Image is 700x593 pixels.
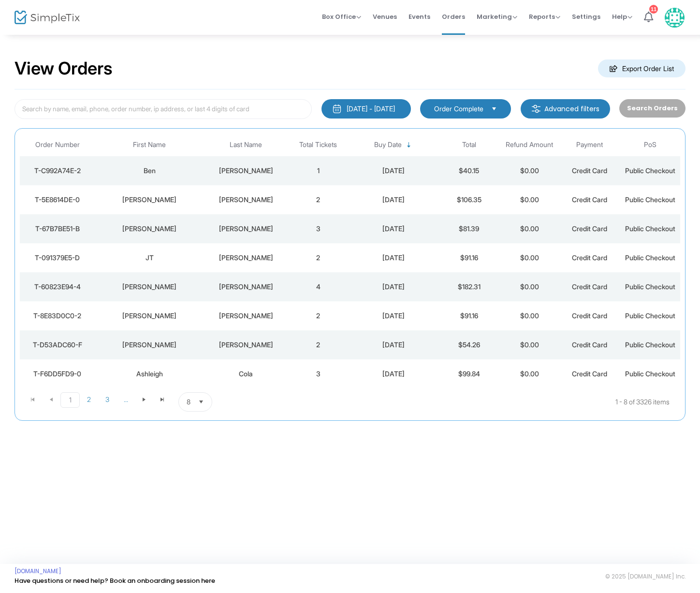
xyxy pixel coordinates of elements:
[439,330,499,359] td: $54.26
[288,272,349,301] td: 4
[288,156,349,185] td: 1
[351,224,437,234] div: 9/16/2025
[351,166,437,176] div: 9/16/2025
[140,396,148,403] span: Go to the next page
[117,392,135,407] span: Page 4
[434,104,483,114] span: Order Complete
[373,4,397,29] span: Venues
[98,340,202,350] div: Ricardo
[644,141,656,149] span: PoS
[22,282,93,292] div: T-60823E94-4
[206,340,286,350] div: Torres Rivera
[22,166,93,176] div: T-C992A74E-2
[605,573,685,580] span: © 2025 [DOMAIN_NAME] Inc.
[98,166,202,176] div: Ben
[487,104,501,114] button: Select
[499,133,560,156] th: Refund Amount
[531,104,541,114] img: filter
[351,253,437,263] div: 9/16/2025
[332,104,342,114] img: monthly
[206,195,286,205] div: Mueller
[288,243,349,272] td: 2
[15,99,312,119] input: Search by name, email, phone, order number, ip address, or last 4 digits of card
[22,195,93,205] div: T-5E8614DE-0
[288,214,349,243] td: 3
[135,392,153,407] span: Go to the next page
[572,166,607,175] span: Credit Card
[288,185,349,214] td: 2
[98,253,202,263] div: JT
[194,393,208,411] button: Select
[351,195,437,205] div: 9/16/2025
[625,166,675,175] span: Public Checkout
[347,104,395,114] div: [DATE] - [DATE]
[625,341,675,349] span: Public Checkout
[98,195,202,205] div: Mary
[98,282,202,292] div: Deborah
[351,340,437,350] div: 9/15/2025
[572,4,600,29] span: Settings
[230,141,262,149] span: Last Name
[22,224,93,234] div: T-67B7BE51-B
[206,166,286,176] div: Siglin
[288,301,349,330] td: 2
[206,224,286,234] div: Anderson
[98,224,202,234] div: Brenda
[572,282,607,291] span: Credit Card
[153,392,172,407] span: Go to the last page
[439,301,499,330] td: $91.16
[98,369,202,379] div: Ashleigh
[15,576,215,585] a: Have questions or need help? Book an onboarding session here
[625,282,675,291] span: Public Checkout
[649,5,658,14] div: 11
[159,396,166,403] span: Go to the last page
[499,156,560,185] td: $0.00
[572,224,607,233] span: Credit Card
[288,133,349,156] th: Total Tickets
[439,272,499,301] td: $182.31
[133,141,166,149] span: First Name
[322,12,361,21] span: Box Office
[598,59,685,77] m-button: Export Order List
[439,185,499,214] td: $106.35
[22,340,93,350] div: T-D53ADC60-F
[499,243,560,272] td: $0.00
[22,253,93,263] div: T-091379E5-D
[439,133,499,156] th: Total
[351,282,437,292] div: 9/16/2025
[442,4,465,29] span: Orders
[499,272,560,301] td: $0.00
[351,369,437,379] div: 9/15/2025
[187,397,190,407] span: 8
[521,99,610,119] m-button: Advanced filters
[625,370,675,378] span: Public Checkout
[612,12,632,21] span: Help
[499,301,560,330] td: $0.00
[98,392,117,407] span: Page 3
[572,370,607,378] span: Credit Card
[206,311,286,321] div: Hager
[206,369,286,379] div: Cola
[625,253,675,262] span: Public Checkout
[625,311,675,320] span: Public Checkout
[439,156,499,185] td: $40.15
[405,141,413,149] span: Sortable
[625,224,675,233] span: Public Checkout
[15,567,61,575] a: [DOMAIN_NAME]
[529,12,560,21] span: Reports
[408,4,430,29] span: Events
[22,369,93,379] div: T-F6DD5FD9-0
[206,282,286,292] div: Fineman
[374,141,402,149] span: Buy Date
[572,311,607,320] span: Credit Card
[206,253,286,263] div: Wright
[576,141,603,149] span: Payment
[477,12,517,21] span: Marketing
[499,185,560,214] td: $0.00
[499,359,560,388] td: $0.00
[321,99,411,119] button: [DATE] - [DATE]
[35,141,80,149] span: Order Number
[15,58,113,79] h2: View Orders
[625,195,675,204] span: Public Checkout
[98,311,202,321] div: Andrew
